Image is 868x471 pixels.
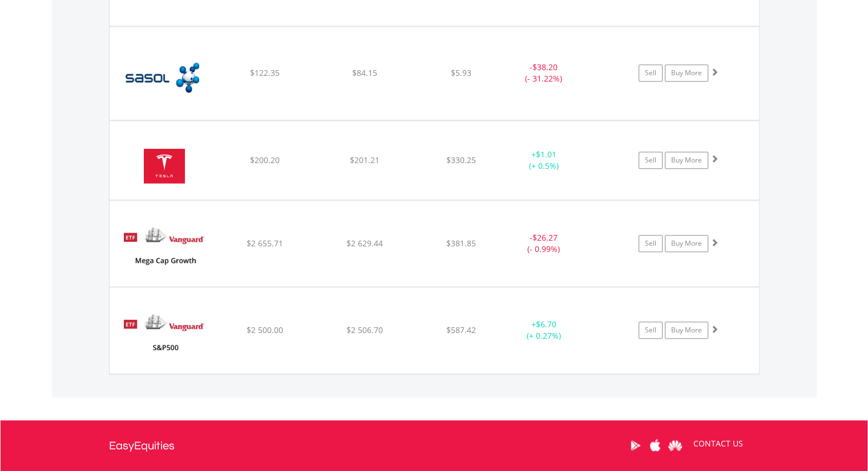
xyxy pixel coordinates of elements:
div: - (- 0.99%) [501,232,587,255]
img: EQU.US.MGK.png [115,215,213,283]
img: EQU.US.VOO.png [115,302,213,370]
span: $26.27 [532,232,558,243]
a: Google Play [625,428,645,463]
span: $2 506.70 [346,324,383,335]
span: $2 655.71 [246,238,282,249]
a: Buy More [665,322,708,339]
a: Sell [639,235,663,252]
span: $1.01 [536,149,556,160]
a: Huawei [665,428,685,463]
span: $122.35 [249,67,279,78]
a: Sell [639,64,663,82]
span: $6.70 [536,319,556,330]
a: Buy More [665,64,708,82]
span: $201.21 [350,155,380,165]
a: Buy More [665,152,708,169]
img: EQU.US.TSLA.png [115,135,213,197]
span: $2 629.44 [346,238,383,249]
span: $2 500.00 [246,324,282,335]
div: + (+ 0.27%) [501,319,587,342]
span: $330.25 [446,155,476,165]
a: CONTACT US [685,428,751,460]
div: - (- 31.22%) [501,62,587,84]
a: Apple [645,428,665,463]
div: + (+ 0.5%) [501,149,587,172]
span: $38.20 [532,62,558,72]
a: Sell [639,322,663,339]
span: $84.15 [352,67,377,78]
img: EQU.US.SSL.png [115,41,213,117]
a: Buy More [665,235,708,252]
span: $5.93 [451,67,471,78]
a: Sell [639,152,663,169]
span: $381.85 [446,238,476,249]
span: $200.20 [249,155,279,165]
span: $587.42 [446,324,476,335]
